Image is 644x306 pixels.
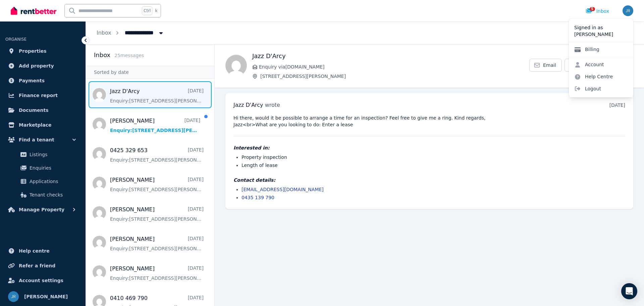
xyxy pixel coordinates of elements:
[265,102,280,108] span: wrote
[569,58,609,71] a: Account
[86,66,214,79] div: Sorted by date
[569,43,605,55] a: Billing
[5,133,80,146] button: Find a tenant
[8,175,77,188] a: Applications
[241,162,625,169] li: Length of lease
[19,276,63,285] span: Account settings
[30,164,75,172] span: Enquiries
[110,235,204,252] a: [PERSON_NAME][DATE]Enquiry:[STREET_ADDRESS][PERSON_NAME].
[110,87,204,104] a: Jazz D'Arcy[DATE]Enquiry:[STREET_ADDRESS][PERSON_NAME].
[5,89,80,102] a: Finance report
[225,55,247,76] img: Jazz D'Arcy
[621,283,637,299] div: Open Intercom Messenger
[590,7,595,11] span: 5
[8,291,19,302] img: Jessica Russell
[19,262,55,270] span: Refer a friend
[260,73,529,80] span: [STREET_ADDRESS][PERSON_NAME]
[19,206,64,214] span: Manage Property
[114,53,144,58] span: 25 message s
[259,63,529,70] span: Enquiry via [DOMAIN_NAME]
[30,191,75,199] span: Tenant checks
[586,8,609,14] div: Inbox
[529,59,562,72] a: Email
[565,59,593,72] a: Call
[569,83,633,95] span: Logout
[5,244,80,258] a: Help centre
[19,136,54,144] span: Find a tenant
[86,21,175,44] nav: Breadcrumb
[24,293,68,301] span: [PERSON_NAME]
[233,144,625,151] h4: Interested in:
[110,117,200,134] a: [PERSON_NAME][DATE]Enquiry:[STREET_ADDRESS][PERSON_NAME].
[241,154,625,161] li: Property inspection
[30,150,75,159] span: Listings
[5,103,80,117] a: Documents
[19,62,54,70] span: Add property
[5,274,80,287] a: Account settings
[233,115,625,128] pre: Hi there, would it be possible to arrange a time for an inspection? Feel free to give me a ring. ...
[11,6,56,16] img: RentBetter
[8,161,77,175] a: Enquiries
[5,44,80,58] a: Properties
[252,51,529,61] h1: Jazz D'Arcy
[8,188,77,202] a: Tenant checks
[142,6,152,15] span: Ctrl
[233,102,263,108] span: Jazz D'Arcy
[155,8,157,13] span: k
[241,187,324,192] a: [EMAIL_ADDRESS][DOMAIN_NAME]
[5,118,80,132] a: Marketplace
[574,24,628,31] p: Signed in as
[5,74,80,87] a: Payments
[19,91,58,99] span: Finance report
[97,30,111,36] a: Inbox
[110,176,204,193] a: [PERSON_NAME][DATE]Enquiry:[STREET_ADDRESS][PERSON_NAME].
[19,47,47,55] span: Properties
[110,206,204,222] a: [PERSON_NAME][DATE]Enquiry:[STREET_ADDRESS][PERSON_NAME].
[5,37,26,42] span: ORGANISE
[241,195,274,200] a: 0435 139 790
[574,31,628,38] p: [PERSON_NAME]
[30,177,75,185] span: Applications
[19,121,51,129] span: Marketplace
[19,247,50,255] span: Help centre
[110,265,204,281] a: [PERSON_NAME][DATE]Enquiry:[STREET_ADDRESS][PERSON_NAME].
[110,146,204,163] a: 0425 329 653[DATE]Enquiry:[STREET_ADDRESS][PERSON_NAME].
[5,59,80,73] a: Add property
[19,106,49,114] span: Documents
[94,50,110,60] h2: Inbox
[569,71,618,83] a: Help Centre
[609,102,625,108] time: [DATE]
[233,177,625,183] h4: Contact details:
[8,148,77,161] a: Listings
[5,203,80,216] button: Manage Property
[5,259,80,272] a: Refer a friend
[543,62,556,69] span: Email
[623,5,633,16] img: Jessica Russell
[19,77,45,85] span: Payments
